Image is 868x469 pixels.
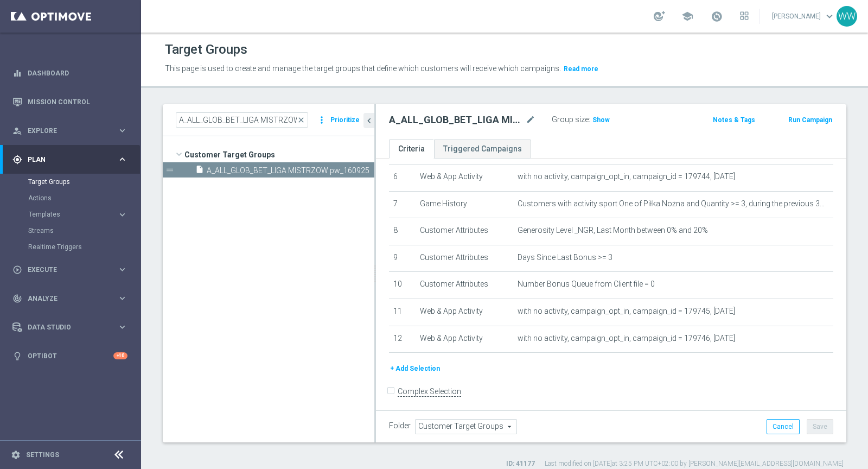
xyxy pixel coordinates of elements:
div: Dashboard [12,59,127,87]
button: equalizer Dashboard [12,69,128,78]
div: +10 [113,352,127,359]
label: Last modified on [DATE] at 3:25 PM UTC+02:00 by [PERSON_NAME][EMAIL_ADDRESS][DOMAIN_NAME] [545,459,844,468]
span: keyboard_arrow_down [824,10,835,22]
td: 12 [389,326,416,353]
span: with no activity, campaign_opt_in, campaign_id = 179745, [DATE] [518,307,735,316]
td: Customer Attributes [416,245,513,272]
button: Save [807,419,833,434]
span: Explore [28,128,117,134]
div: Analyze [12,294,117,303]
label: Folder [389,421,411,430]
span: Templates [29,211,106,218]
i: keyboard_arrow_right [117,264,127,275]
button: chevron_left [363,113,374,128]
div: Templates [28,206,140,223]
a: Streams [28,226,113,235]
i: keyboard_arrow_right [117,125,127,136]
span: Customer Target Groups [184,147,374,162]
div: WW [837,6,857,27]
td: Game History [416,191,513,218]
button: Templates keyboard_arrow_right [28,210,128,219]
span: A_ALL_GLOB_BET_LIGA MISTRZOW pw_160925 [207,166,374,175]
td: Customer Attributes [416,218,513,245]
h1: Target Groups [165,42,247,58]
td: Web & App Activity [416,164,513,191]
button: track_changes Analyze keyboard_arrow_right [12,294,128,303]
i: person_search [12,126,22,136]
span: Plan [28,156,117,163]
i: play_circle_outline [12,265,22,275]
span: school [681,10,693,22]
i: equalizer [12,68,22,78]
td: Customer Attributes [416,272,513,299]
button: lightbulb Optibot +10 [12,352,128,360]
div: Streams [28,223,140,239]
td: 8 [389,218,416,245]
a: Settings [26,452,59,458]
button: gps_fixed Plan keyboard_arrow_right [12,155,128,164]
button: Read more [563,63,599,75]
i: lightbulb [12,351,22,361]
a: Target Groups [28,178,113,186]
button: play_circle_outline Execute keyboard_arrow_right [12,265,128,274]
a: Optibot [28,341,113,370]
span: Analyze [28,295,117,302]
i: insert_drive_file [195,165,204,178]
div: Plan [12,155,117,164]
td: Web & App Activity [416,299,513,326]
label: Group size [552,115,589,124]
span: with no activity, campaign_opt_in, campaign_id = 179744, [DATE] [518,172,735,181]
span: Number Bonus Queue from Client file = 0 [518,280,655,289]
button: Notes & Tags [712,114,756,126]
td: 10 [389,272,416,299]
i: keyboard_arrow_right [117,210,127,220]
td: 11 [389,299,416,326]
label: ID: 41177 [506,459,535,468]
i: chevron_left [364,116,374,126]
td: 6 [389,164,416,191]
td: Web & App Activity [416,326,513,353]
i: keyboard_arrow_right [117,322,127,332]
div: Templates [29,211,117,218]
a: Criteria [389,140,434,159]
div: Execute [12,265,117,275]
a: Triggered Campaigns [434,140,531,159]
td: 9 [389,245,416,272]
label: Complex Selection [398,386,461,397]
button: Mission Control [12,98,128,106]
div: Actions [28,190,140,206]
i: mode_edit [526,113,535,126]
div: Target Groups [28,174,140,190]
button: Data Studio keyboard_arrow_right [12,323,128,332]
div: Explore [12,126,117,136]
span: Data Studio [28,324,117,331]
div: Data Studio [12,322,117,332]
button: + Add Selection [389,363,441,375]
td: 7 [389,191,416,218]
button: Cancel [767,419,800,434]
i: keyboard_arrow_right [117,154,127,164]
div: Mission Control [12,87,127,116]
h2: A_ALL_GLOB_BET_LIGA MISTRZOW pw_160925 [389,113,524,126]
span: Show [592,116,610,124]
span: Generosity Level _NGR, Last Month between 0% and 20% [518,226,708,235]
span: Days Since Last Bonus >= 3 [518,253,612,262]
i: more_vert [316,112,327,128]
div: person_search Explore keyboard_arrow_right [12,126,128,135]
input: Quick find group or folder [176,112,308,128]
i: track_changes [12,294,22,303]
i: keyboard_arrow_right [117,293,127,303]
a: Mission Control [28,87,127,116]
span: This page is used to create and manage the target groups that define which customers will receive... [165,64,561,73]
span: close [297,116,305,124]
div: Optibot [12,341,127,370]
a: [PERSON_NAME]keyboard_arrow_down [771,8,837,24]
a: Dashboard [28,59,127,87]
span: with no activity, campaign_opt_in, campaign_id = 179746, [DATE] [518,334,735,343]
span: Execute [28,267,117,273]
a: Actions [28,194,113,202]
